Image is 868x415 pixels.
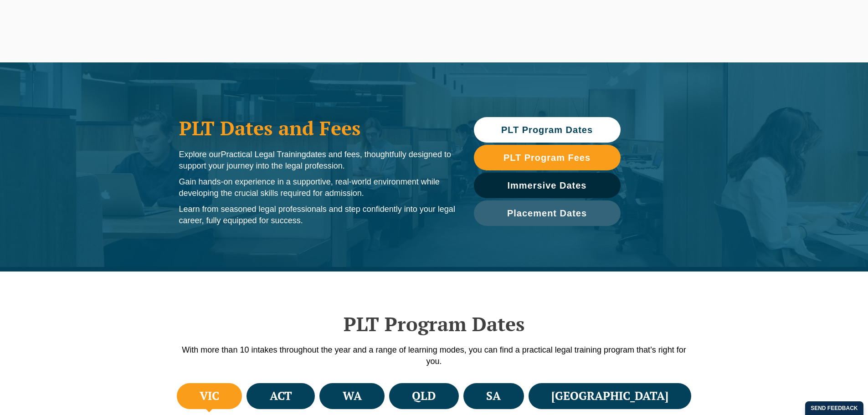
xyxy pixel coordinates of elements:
[551,389,668,404] h4: [GEOGRAPHIC_DATA]
[412,389,436,404] h4: QLD
[179,176,456,199] p: Gain hands-on experience in a supportive, real-world environment while developing the crucial ski...
[175,344,694,367] p: With more than 10 intakes throughout the year and a range of learning modes, you can find a pract...
[501,125,593,134] span: PLT Program Dates
[474,200,621,226] a: Placement Dates
[508,181,587,190] span: Immersive Dates
[270,389,292,404] h4: ACT
[200,389,219,404] h4: VIC
[221,150,306,159] span: Practical Legal Training
[474,117,621,143] a: PLT Program Dates
[503,153,591,162] span: PLT Program Fees
[179,149,456,172] p: Explore our dates and fees, thoughtfully designed to support your journey into the legal profession.
[507,209,587,218] span: Placement Dates
[486,389,501,404] h4: SA
[175,313,694,335] h2: PLT Program Dates
[179,204,456,226] p: Learn from seasoned legal professionals and step confidently into your legal career, fully equipp...
[474,145,621,170] a: PLT Program Fees
[343,389,362,404] h4: WA
[474,173,621,198] a: Immersive Dates
[179,117,456,139] h1: PLT Dates and Fees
